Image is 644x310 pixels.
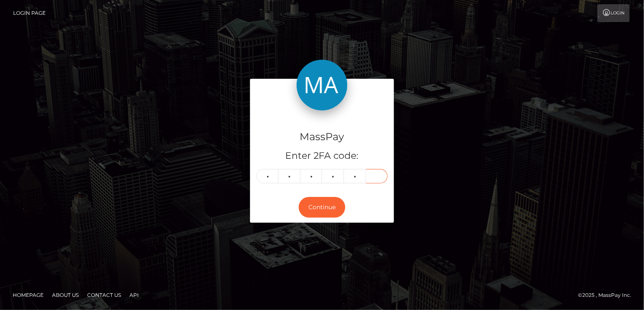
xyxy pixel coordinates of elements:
h5: Enter 2FA code: [256,149,388,163]
a: Contact Us [84,288,124,302]
a: Homepage [9,288,47,302]
button: Continue [299,197,345,218]
a: About Us [49,288,82,302]
a: Login [597,4,630,22]
h4: MassPay [256,130,388,144]
div: © 2025 , MassPay Inc. [578,291,638,300]
a: API [126,288,142,302]
a: Login Page [13,4,46,22]
img: MassPay [297,60,347,111]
